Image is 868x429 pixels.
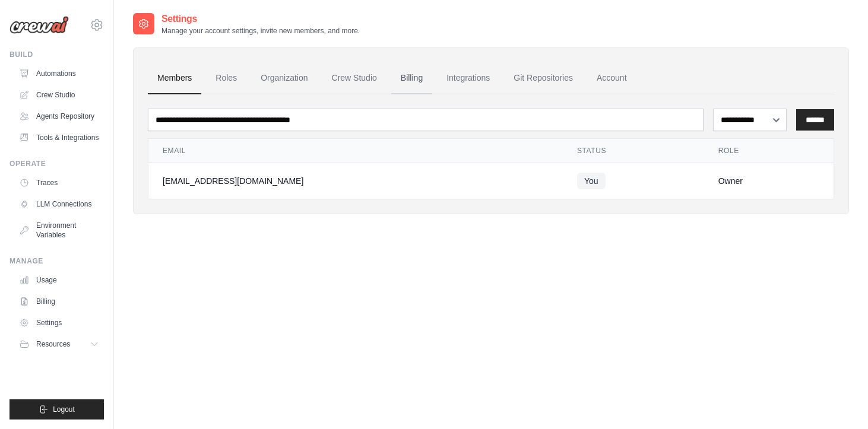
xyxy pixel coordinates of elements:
span: You [577,173,606,189]
th: Role [704,139,834,163]
a: Tools & Integrations [14,128,104,147]
a: Billing [14,292,104,311]
th: Email [148,139,563,163]
a: Roles [206,62,246,94]
a: Traces [14,173,104,192]
a: Account [587,62,636,94]
a: Agents Repository [14,107,104,126]
div: Operate [9,159,104,169]
a: Crew Studio [14,85,104,104]
a: Crew Studio [322,62,387,94]
a: Billing [391,62,432,94]
span: Logout [53,405,75,414]
div: [EMAIL_ADDRESS][DOMAIN_NAME] [163,175,549,187]
a: Organization [251,62,317,94]
span: Resources [36,339,70,349]
div: Build [9,50,104,59]
img: Logo [9,16,69,34]
div: Manage [9,256,104,266]
a: Usage [14,271,104,290]
a: Environment Variables [14,216,104,244]
a: Git Repositories [504,62,582,94]
th: Status [563,139,704,163]
a: LLM Connections [14,195,104,214]
a: Integrations [437,62,499,94]
button: Resources [14,335,104,354]
p: Manage your account settings, invite new members, and more. [161,26,360,36]
a: Automations [14,64,104,83]
a: Settings [14,313,104,332]
div: Owner [718,175,819,187]
a: Members [148,62,201,94]
h2: Settings [161,12,360,26]
button: Logout [9,399,104,420]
